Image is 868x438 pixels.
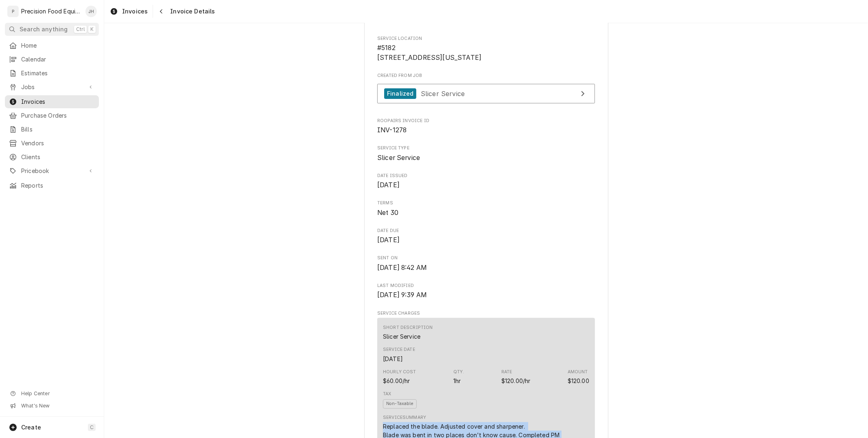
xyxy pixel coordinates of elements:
div: Short Description [383,324,433,331]
div: Tax [383,391,391,397]
span: [DATE] [377,236,400,244]
span: Service Location [377,43,595,62]
span: What's New [21,403,94,409]
span: Non-Taxable [383,399,417,409]
span: C [90,424,94,431]
div: Price [501,377,531,385]
div: Finalized [384,88,416,99]
div: Precision Food Equipment LLC [21,7,81,15]
span: Slicer Service [421,89,465,97]
span: Slicer Service [377,154,420,162]
a: Clients [5,151,99,164]
span: Invoices [21,98,95,106]
a: Go to Help Center [5,388,99,399]
div: Precision Food Equipment LLC's Avatar [7,6,19,17]
span: #5182 [STREET_ADDRESS][US_STATE] [377,44,481,61]
span: Terms [377,200,595,206]
div: Cost [383,369,416,385]
div: Rate [501,369,512,375]
span: [DATE] 9:39 AM [377,291,427,299]
div: Amount [568,377,589,385]
span: Terms [377,208,595,218]
a: Estimates [5,67,99,80]
span: Invoices [122,7,148,15]
span: Calendar [21,55,95,64]
span: Invoice Details [168,7,215,15]
span: Create [21,424,41,431]
div: Quantity [453,377,461,385]
div: Amount [568,369,589,385]
span: Service Type [377,153,595,163]
a: Vendors [5,137,99,150]
span: Pricebook [21,167,83,175]
a: Purchase Orders [5,109,99,122]
span: Vendors [21,139,95,147]
a: View Job [377,84,595,104]
span: Last Modified [377,283,595,289]
span: Bills [21,125,95,134]
div: Roopairs Invoice ID [377,118,595,135]
span: Service Type [377,145,595,151]
div: P [7,6,19,17]
a: Bills [5,123,99,136]
span: Ctrl [76,26,85,33]
span: Service Location [377,35,595,42]
div: Quantity [453,369,464,385]
button: Search anythingCtrlK [5,23,99,36]
div: Service Summary [383,414,426,421]
a: Go to Jobs [5,81,99,94]
button: Navigate back [155,5,168,18]
span: Date Issued [377,173,595,179]
div: Service Date [383,355,403,363]
span: INV-1278 [377,126,407,134]
span: Help Center [21,390,94,397]
span: Reports [21,182,95,190]
div: Amount [568,369,588,375]
span: Clients [21,153,95,161]
span: Service Charges [377,310,595,317]
div: Short Description [383,332,420,341]
a: Invoices [107,5,151,18]
span: Created From Job [377,72,595,79]
div: Service Date [383,346,415,353]
div: Service Type [377,145,595,162]
a: Go to What's New [5,400,99,412]
span: Date Issued [377,180,595,190]
span: Date Due [377,235,595,245]
a: Reports [5,179,99,192]
div: Short Description [383,324,433,341]
div: Created From Job [377,72,595,107]
div: Qty. [453,369,464,375]
span: [DATE] [377,181,400,189]
div: Terms [377,200,595,217]
div: JH [85,6,97,17]
span: [DATE] 8:42 AM [377,264,427,272]
div: Cost [383,377,410,385]
div: Date Issued [377,173,595,190]
span: Jobs [21,83,83,91]
span: Roopairs Invoice ID [377,125,595,135]
a: Go to Pricebook [5,164,99,177]
span: Last Modified [377,290,595,300]
a: Invoices [5,95,99,108]
div: Last Modified [377,283,595,300]
span: Sent On [377,255,595,261]
span: Date Due [377,228,595,234]
span: Net 30 [377,209,398,217]
span: Roopairs Invoice ID [377,118,595,124]
div: Date Due [377,228,595,245]
span: Sent On [377,263,595,273]
span: K [90,26,94,33]
div: Price [501,369,531,385]
a: Calendar [5,53,99,66]
div: Service Date [383,346,415,363]
div: Hourly Cost [383,369,416,375]
span: Purchase Orders [21,112,95,120]
div: Service Location [377,35,595,63]
div: Jason Hertel's Avatar [85,6,97,17]
a: Home [5,39,99,52]
div: Sent On [377,255,595,272]
span: Search anything [20,25,68,33]
span: Estimates [21,69,95,77]
span: Home [21,42,95,50]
